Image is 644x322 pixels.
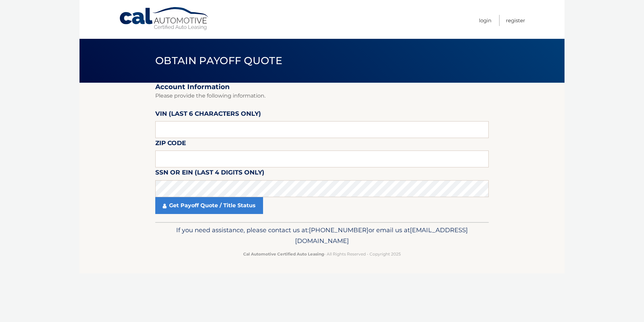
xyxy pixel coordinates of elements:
span: Obtain Payoff Quote [155,54,282,67]
label: SSN or EIN (last 4 digits only) [155,167,264,180]
a: Login [479,15,491,26]
h2: Account Information [155,83,489,91]
p: - All Rights Reserved - Copyright 2025 [160,250,484,258]
label: VIN (last 6 characters only) [155,109,261,121]
a: Register [506,15,525,26]
label: Zip Code [155,138,186,151]
p: If you need assistance, please contact us at: or email us at [160,225,484,246]
strong: Cal Automotive Certified Auto Leasing [243,251,324,257]
a: Cal Automotive [119,7,210,31]
p: Please provide the following information. [155,91,489,101]
a: Get Payoff Quote / Title Status [155,197,263,214]
span: [PHONE_NUMBER] [309,226,368,234]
